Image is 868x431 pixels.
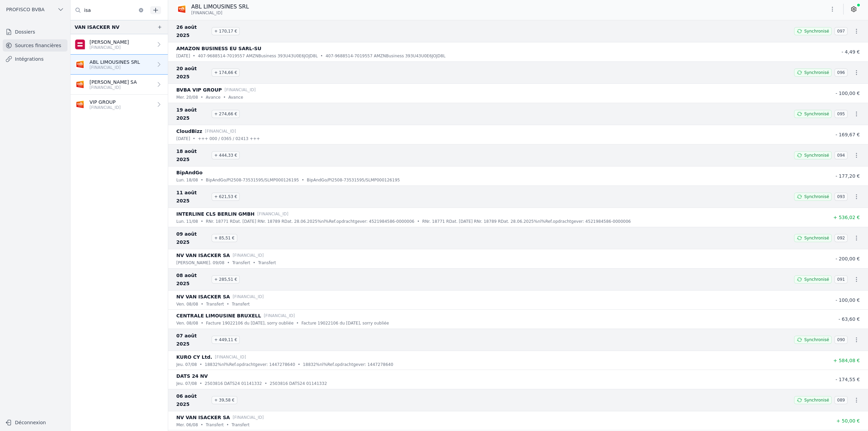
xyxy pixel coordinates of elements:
[835,173,860,179] span: - 177,20 €
[834,193,848,201] span: 093
[90,99,121,105] p: VIP GROUP
[233,252,264,259] p: [FINANCIAL_ID]
[205,361,295,368] p: 18832%nl%Ref.opdrachtgever: 1447278640
[296,320,299,327] div: •
[90,59,140,65] p: ABL LIMOUSINES SRL
[176,177,198,183] p: lun. 18/08
[842,49,860,55] span: - 4,49 €
[834,68,848,77] span: 096
[834,234,848,242] span: 092
[212,193,240,201] span: + 621,53 €
[804,235,829,241] span: Synchronisé
[835,132,860,137] span: - 169,67 €
[176,392,209,408] span: 06 août 2025
[176,422,198,428] p: mer. 06/08
[176,251,230,259] p: NV VAN ISACKER SA
[75,59,85,70] img: VDK_VDSPBE22XXX.png
[71,4,148,16] input: Filtrer par dossier...
[191,10,222,16] span: [FINANCIAL_ID]
[201,301,203,308] div: •
[176,332,209,348] span: 07 août 2025
[307,177,400,183] p: BipAndGo/PI2508-73531595/SLMP000126195
[265,380,267,387] div: •
[75,39,85,50] img: belfius-1.png
[205,128,236,135] p: [FINANCIAL_ID]
[298,361,300,368] div: •
[320,53,323,59] div: •
[201,177,203,183] div: •
[839,316,860,322] span: - 63,60 €
[176,169,202,177] p: BipAndGo
[835,377,860,382] span: - 174,55 €
[232,422,250,428] p: Transfert
[804,194,829,199] span: Synchronisé
[71,55,168,75] a: ABL LIMOUSINES SRL [FINANCIAL_ID]
[176,259,224,266] p: [PERSON_NAME]. 09/08
[90,39,129,45] p: [PERSON_NAME]
[212,396,237,404] span: + 39,58 €
[206,422,224,428] p: Transfert
[90,105,121,110] p: [FINANCIAL_ID]
[198,53,318,59] p: 407-9688514-7019557 AMZNBusiness 393U43U0E6JOJD8L
[206,320,294,327] p: Facture 19022106 du [DATE], sorry oubliée
[176,312,261,320] p: CENTRALE LIMOUSINE BRUXELL
[6,6,44,13] span: PROFISCO BVBA
[303,361,393,368] p: 18832%nl%Ref.opdrachtgever: 1447278640
[836,418,860,424] span: + 50,00 €
[804,111,829,117] span: Synchronisé
[71,95,168,115] a: VIP GROUP [FINANCIAL_ID]
[804,277,829,282] span: Synchronisé
[3,417,67,428] button: Déconnexion
[417,218,419,225] div: •
[193,53,195,59] div: •
[205,380,262,387] p: 2503816 DATS24 01141332
[3,26,67,38] a: Dossiers
[176,301,198,308] p: ven. 08/08
[223,94,225,101] div: •
[804,28,829,34] span: Synchronisé
[176,64,209,81] span: 20 août 2025
[198,135,260,142] p: +++ 000 / 0365 / 02413 +++
[176,106,209,122] span: 19 août 2025
[176,361,197,368] p: jeu. 07/08
[3,53,67,65] a: Intégrations
[226,422,229,428] div: •
[212,27,240,35] span: + 170,17 €
[176,53,190,59] p: [DATE]
[264,312,295,319] p: [FINANCIAL_ID]
[176,44,261,53] p: AMAZON BUSINESS EU SARL-SU
[804,70,829,75] span: Synchronisé
[228,94,243,101] p: Avance
[206,218,414,225] p: RNr. 18771 RDat. [DATE] RNr. 18789 RDat. 28.06.2025%nl%Ref.opdrachtgever: 4521984586-0000006
[75,99,85,110] img: VDK_VDSPBE22XXX.png
[302,177,304,183] div: •
[176,271,209,288] span: 08 août 2025
[325,53,445,59] p: 407-9688514-7019557 AMZNBusiness 393U43U0E6JOJD8L
[200,361,202,368] div: •
[176,23,209,39] span: 26 août 2025
[835,297,860,303] span: - 100,00 €
[804,153,829,158] span: Synchronisé
[206,94,221,101] p: Avance
[422,218,631,225] p: RNr. 18771 RDat. [DATE] RNr. 18789 RDat. 28.06.2025%nl%Ref.opdrachtgever: 4521984586-0000006
[200,380,202,387] div: •
[215,354,246,360] p: [FINANCIAL_ID]
[176,4,187,15] img: VDK_VDSPBE22XXX.png
[176,135,190,142] p: [DATE]
[212,336,240,344] span: + 449,11 €
[176,86,222,94] p: BVBA VIP GROUP
[270,380,327,387] p: 2503816 DATS24 01141332
[212,234,237,242] span: + 85,51 €
[206,177,299,183] p: BipAndGo/PI2508-73531595/SLMP000126195
[3,4,67,15] button: PROFISCO BVBA
[71,75,168,95] a: [PERSON_NAME] SA [FINANCIAL_ID]
[258,259,276,266] p: Transfert
[834,336,848,344] span: 090
[176,372,208,380] p: DATS 24 NV
[75,79,85,90] img: VDK_VDSPBE22XXX.png
[75,23,119,31] div: VAN ISACKER NV
[257,211,289,217] p: [FINANCIAL_ID]
[833,215,860,220] span: + 536,02 €
[90,65,140,70] p: [FINANCIAL_ID]
[193,135,195,142] div: •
